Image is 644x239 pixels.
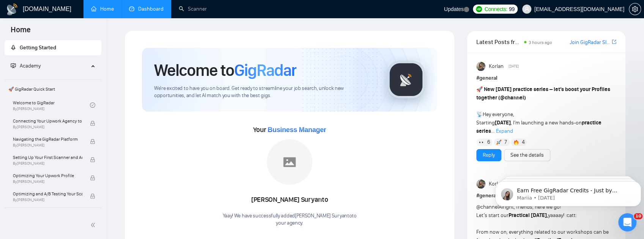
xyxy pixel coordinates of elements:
[20,44,56,51] span: Getting Started
[476,86,483,93] span: 🚀
[13,172,82,179] span: Optimizing Your Upwork Profile
[612,39,616,45] span: export
[489,62,504,71] span: Korlan
[5,24,37,40] span: Home
[476,111,483,118] span: 📡
[629,3,641,15] button: setting
[13,161,82,166] span: By [PERSON_NAME]
[90,221,98,229] span: double-left
[91,6,114,12] a: homeHome
[90,193,95,199] span: lock
[476,37,522,47] span: Latest Posts from the GigRadar Community
[476,192,616,200] h1: # general
[267,139,312,185] img: placeholder.png
[179,6,207,12] a: searchScanner
[13,143,82,148] span: By [PERSON_NAME]
[90,102,95,108] span: check-circle
[222,193,356,206] div: [PERSON_NAME] Suryanto
[154,60,296,80] h1: Welcome to
[5,209,101,225] span: 👑 Agency Success with GigRadar
[387,61,425,99] img: gigradar-logo.png
[483,151,495,159] a: Reply
[521,138,524,146] span: 4
[13,97,90,113] a: Welcome to GigRadarBy[PERSON_NAME]
[634,213,642,219] span: 10
[154,85,375,99] span: We're excited to have you on board. Get ready to streamline your job search, unlock new opportuni...
[5,82,101,97] span: 🚀 GigRadar Quick Start
[11,45,16,50] span: rocket
[529,40,552,45] span: 3 hours ago
[479,140,484,145] img: 👀
[476,179,485,189] img: Korlan
[484,5,507,13] span: Connects:
[476,6,482,12] img: upwork-logo.png
[509,63,519,70] span: [DATE]
[495,119,511,126] strong: [DATE]
[510,151,544,159] a: See the details
[524,6,529,12] span: user
[13,198,82,202] span: By [PERSON_NAME]
[504,149,550,161] button: See the details
[129,6,164,12] a: dashboardDashboard
[20,63,41,69] span: Academy
[444,6,464,12] span: Updates
[476,86,610,101] strong: New [DATE] practice series – let’s boost your Profiles together ( )
[253,126,326,134] span: Your
[90,139,95,144] span: lock
[513,140,519,145] img: 🔥
[234,60,296,80] span: GigRadar
[504,138,507,146] span: 7
[476,74,616,82] h1: # general
[500,94,524,101] span: @channel
[496,128,513,134] span: Expand
[90,157,95,162] span: lock
[476,86,610,134] span: Hey everyone, Starting , I’m launching a new hands-on ...
[90,175,95,181] span: lock
[90,121,95,126] span: lock
[476,204,499,210] span: @channel
[13,154,82,161] span: Setting Up Your First Scanner and Auto-Bidder
[5,40,101,55] li: Getting Started
[570,38,610,47] a: Join GigRadar Slack Community
[492,165,644,219] iframe: Intercom notifications message
[487,138,490,146] span: 6
[13,190,82,198] span: Optimizing and A/B Testing Your Scanner for Better Results
[11,63,41,69] span: Academy
[629,6,641,12] span: setting
[476,62,485,71] img: Korlan
[629,6,641,12] a: setting
[496,140,501,145] img: 🚀
[13,179,82,184] span: By [PERSON_NAME]
[476,149,501,161] button: Reply
[6,3,18,16] img: logo
[268,126,326,134] span: Business Manager
[11,63,16,68] span: fund-projection-screen
[13,117,82,125] span: Connecting Your Upwork Agency to GigRadar
[13,135,82,143] span: Navigating the GigRadar Platform
[618,213,636,231] iframe: Intercom live chat
[489,180,504,188] span: Korlan
[222,212,356,227] div: Yaay! We have successfully added [PERSON_NAME] Suryanto to
[509,5,515,13] span: 99
[13,125,82,129] span: By [PERSON_NAME]
[222,220,356,227] p: your agency .
[612,38,616,46] a: export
